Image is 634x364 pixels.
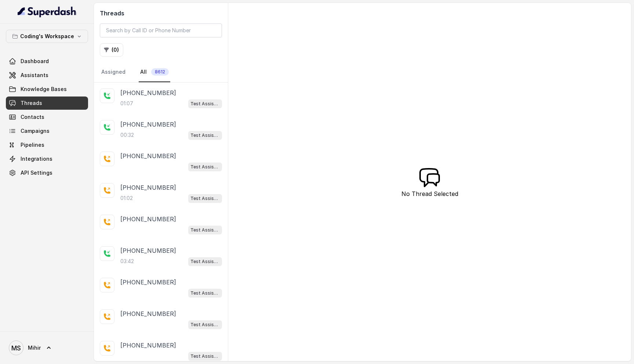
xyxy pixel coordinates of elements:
[190,321,220,328] p: Test Assistant-3
[120,131,134,139] p: 00:32
[190,163,220,171] p: Test Assistant-3
[21,72,48,79] span: Assistants
[21,127,50,135] span: Campaigns
[190,132,220,139] p: Test Assistant- 2
[190,290,220,297] p: Test Assistant-3
[11,344,21,352] text: MS
[100,9,222,18] h2: Threads
[120,100,133,107] p: 01:07
[120,309,176,318] p: [PHONE_NUMBER]
[6,152,88,165] a: Integrations
[190,195,220,202] p: Test Assistant-3
[21,85,67,93] span: Knowledge Bases
[120,341,176,350] p: [PHONE_NUMBER]
[120,246,176,255] p: [PHONE_NUMBER]
[6,55,88,68] a: Dashboard
[20,32,74,41] p: Coding's Workspace
[21,141,44,149] span: Pipelines
[190,353,220,360] p: Test Assistant-3
[6,110,88,124] a: Contacts
[120,278,176,287] p: [PHONE_NUMBER]
[190,258,220,265] p: Test Assistant-3
[6,124,88,138] a: Campaigns
[100,62,222,82] nav: Tabs
[6,97,88,110] a: Threads
[6,69,88,82] a: Assistants
[6,138,88,152] a: Pipelines
[18,6,77,18] img: light.svg
[6,338,88,358] a: Mihir
[120,215,176,223] p: [PHONE_NUMBER]
[401,189,458,198] p: No Thread Selected
[120,258,134,265] p: 03:42
[6,30,88,43] button: Coding's Workspace
[120,120,176,129] p: [PHONE_NUMBER]
[21,113,44,121] span: Contacts
[28,344,41,352] span: Mihir
[120,183,176,192] p: [PHONE_NUMBER]
[6,83,88,96] a: Knowledge Bases
[21,169,52,176] span: API Settings
[190,226,220,234] p: Test Assistant-3
[120,88,176,97] p: [PHONE_NUMBER]
[21,155,52,163] span: Integrations
[190,100,220,108] p: Test Assistant- 2
[151,68,169,76] span: 8612
[100,23,222,37] input: Search by Call ID or Phone Number
[21,58,49,65] span: Dashboard
[120,152,176,160] p: [PHONE_NUMBER]
[6,166,88,179] a: API Settings
[139,62,170,82] a: All8612
[100,43,123,57] button: (0)
[120,194,133,202] p: 01:02
[21,99,42,107] span: Threads
[100,62,127,82] a: Assigned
